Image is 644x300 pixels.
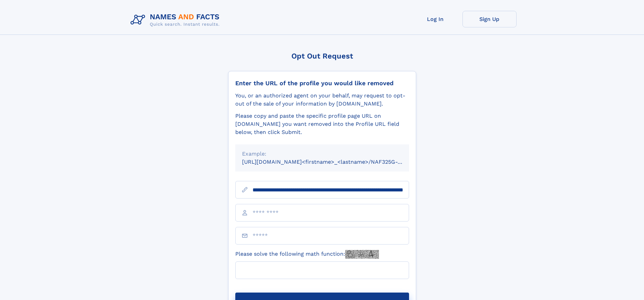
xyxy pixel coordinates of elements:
[242,150,402,158] div: Example:
[235,92,409,108] div: You, or an authorized agent on your behalf, may request to opt-out of the sale of your informatio...
[462,11,517,27] a: Sign Up
[128,11,225,29] img: Logo Names and Facts
[235,250,379,259] label: Please solve the following math function:
[235,79,409,87] div: Enter the URL of the profile you would like removed
[235,112,409,136] div: Please copy and paste the specific profile page URL on [DOMAIN_NAME] you want removed into the Pr...
[228,52,416,60] div: Opt Out Request
[242,159,422,165] small: [URL][DOMAIN_NAME]<firstname>_<lastname>/NAF325G-xxxxxxxx
[408,11,462,27] a: Log In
